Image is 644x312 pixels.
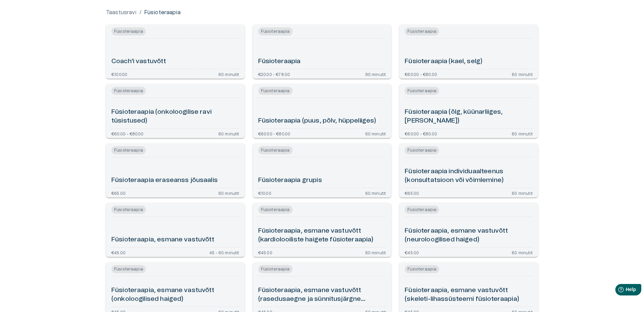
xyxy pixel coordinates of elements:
[365,131,386,135] p: 60 minutit
[111,87,146,95] span: Füsioteraapia
[405,87,439,95] span: Füsioteraapia
[258,72,290,76] p: €20.00 - €78.00
[258,265,293,273] span: Füsioteraapia
[258,191,271,195] p: €10.00
[106,84,245,138] a: Open service booking details
[111,27,146,35] span: Füsioteraapia
[405,72,437,76] p: €60.00 - €80.00
[218,72,239,76] p: 60 minutit
[111,72,127,76] p: €100.00
[111,146,146,154] span: Füsioteraapia
[258,131,291,135] p: €60.00 - €80.00
[258,87,293,95] span: Füsioteraapia
[405,191,419,195] p: €65.00
[111,235,215,244] h6: Füsioteraapia, esmane vastuvõtt
[209,250,239,254] p: 45 - 60 minutit
[258,116,376,126] h6: Füsioteraapia (puus, põlv, hüppeliiges)
[253,144,392,198] a: Open service booking details
[111,176,218,185] h6: Füsioteraapia eraseanss jõusaalis
[365,250,386,254] p: 60 minutit
[405,146,439,154] span: Füsioteraapia
[139,8,141,17] p: /
[512,72,533,76] p: 60 minutit
[111,131,144,135] p: €60.00 - €80.00
[111,191,126,195] p: €65.00
[405,27,439,35] span: Füsioteraapia
[405,206,439,214] span: Füsioteraapia
[512,250,533,254] p: 60 minutit
[106,144,245,198] a: Open service booking details
[106,25,245,79] a: Open service booking details
[365,72,386,76] p: 90 minutit
[405,57,482,66] h6: Füsioteraapia (kael, selg)
[111,265,146,273] span: Füsioteraapia
[258,206,293,214] span: Füsioteraapia
[405,167,533,185] h6: Füsioteraapia individuaalteenus (konsultatsioon või võimlemine)
[399,84,538,138] a: Open service booking details
[405,227,533,244] h6: Füsioteraapia, esmane vastuvõtt (neuroloogilised haiged)
[399,25,538,79] a: Open service booking details
[258,250,272,254] p: €45.00
[591,281,644,300] iframe: Help widget launcher
[111,250,126,254] p: €45.00
[405,250,419,254] p: €45.00
[106,8,137,17] a: Taastusravi
[218,191,239,195] p: 60 minutit
[111,57,166,66] h6: Coach'i vastuvõtt
[258,176,322,185] h6: Füsioteraapia grupis
[253,84,392,138] a: Open service booking details
[218,131,239,135] p: 60 minutit
[399,203,538,257] a: Open service booking details
[405,286,533,304] h6: Füsioteraapia, esmane vastuvõtt (skeleti-lihassüsteemi füsioteraapia)
[512,191,533,195] p: 60 minutit
[405,131,437,135] p: €60.00 - €80.00
[405,265,439,273] span: Füsioteraapia
[258,57,301,66] h6: Füsioteraapia
[111,108,239,126] h6: Füsioteraapia (onkoloogilise ravi tüsistused)
[144,8,181,17] p: Füsioteraapia
[405,108,533,126] h6: Füsioteraapia (õlg, küünarliiges, [PERSON_NAME])
[253,203,392,257] a: Open service booking details
[512,131,533,135] p: 60 minutit
[365,191,386,195] p: 60 minutit
[258,227,386,244] h6: Füsioteraapia, esmane vastuvõtt (kardiolooiliste haigete füsioteraapia)
[258,286,386,304] h6: Füsioteraapia, esmane vastuvõtt (rasedusaegne ja sünnitusjärgne füsioteraapia)
[258,146,293,154] span: Füsioteraapia
[111,286,239,304] h6: Füsioteraapia, esmane vastuvõtt (onkoloogilised haiged)
[258,27,293,35] span: Füsioteraapia
[399,144,538,198] a: Open service booking details
[111,206,146,214] span: Füsioteraapia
